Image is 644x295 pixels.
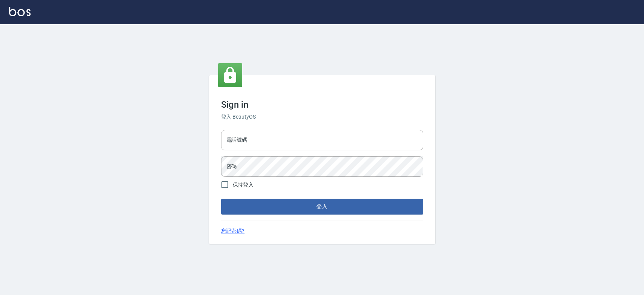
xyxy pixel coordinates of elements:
span: 保持登入 [233,181,254,189]
button: 登入 [221,199,423,215]
h3: Sign in [221,99,423,110]
h6: 登入 BeautyOS [221,113,423,121]
img: Logo [9,7,31,16]
a: 忘記密碼? [221,227,245,235]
